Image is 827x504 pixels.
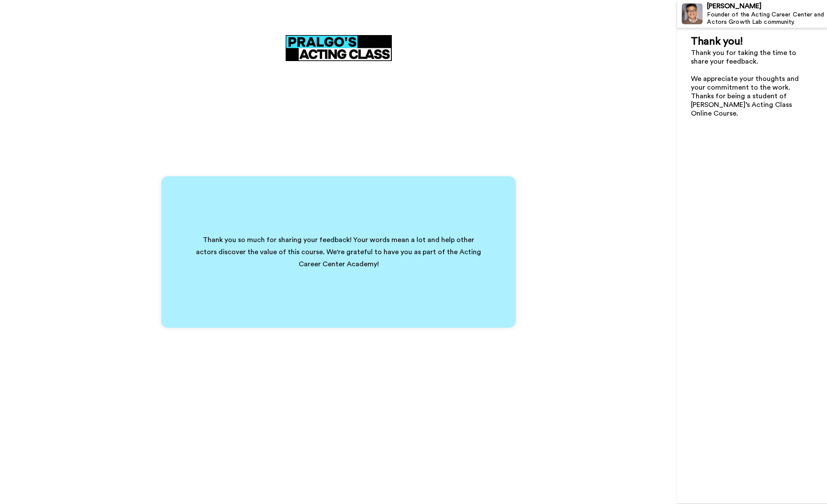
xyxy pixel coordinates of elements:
div: [PERSON_NAME] [707,2,827,10]
span: Thank you for taking the time to share your feedback. [691,49,798,65]
div: Founder of the Acting Career Center and Actors Growth Lab community. [707,11,827,26]
span: Thank you so much for sharing your feedback! Your words mean a lot and help other actors discover... [196,236,483,268]
span: Thank you! [691,36,742,47]
span: We appreciate your thoughts and your commitment to the work. Thanks for being a student of [PERSO... [691,75,801,117]
img: Profile Image [682,3,703,24]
